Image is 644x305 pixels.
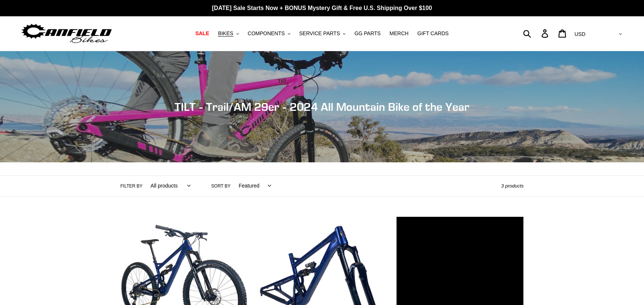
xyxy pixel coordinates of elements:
img: Canfield Bikes [20,22,113,45]
span: SERVICE PARTS [299,30,340,37]
span: GIFT CARDS [417,30,449,37]
span: MERCH [390,30,408,37]
span: SALE [195,30,209,37]
button: BIKES [214,29,242,39]
a: SALE [192,29,213,39]
label: Filter by [121,183,143,189]
span: 3 products [501,183,524,189]
a: GG PARTS [351,29,384,39]
span: BIKES [218,30,233,37]
a: MERCH [386,29,412,39]
button: SERVICE PARTS [296,29,349,39]
span: TILT - Trail/AM 29er - 2024 All Mountain Bike of the Year [175,100,469,113]
button: COMPONENTS [244,29,294,39]
label: Sort by [211,183,230,189]
span: GG PARTS [354,30,381,37]
span: COMPONENTS [248,30,285,37]
input: Search [527,25,546,42]
a: GIFT CARDS [414,29,452,39]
